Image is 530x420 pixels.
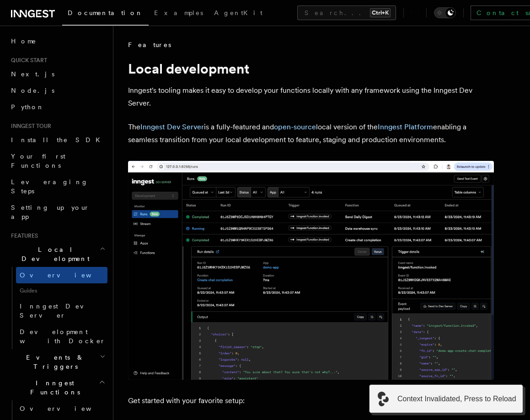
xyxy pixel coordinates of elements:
a: Overview [16,400,107,417]
span: Inngest Dev Server [20,303,98,319]
a: Leveraging Steps [7,174,107,199]
button: Search...Ctrl+K [297,5,396,20]
span: Guides [16,283,107,298]
a: Install the SDK [7,132,107,148]
kbd: Ctrl+K [370,8,391,17]
span: Events & Triggers [7,353,100,371]
span: Documentation [68,9,143,16]
span: AgentKit [214,9,262,16]
button: Toggle dark mode [434,7,456,18]
span: Inngest tour [7,122,51,130]
div: Local Development [7,267,107,349]
a: Inngest Dev Server [140,122,204,131]
button: Events & Triggers [7,349,107,375]
h1: Local development [128,60,494,77]
button: Inngest Functions [7,375,107,400]
a: Your first Functions [7,148,107,174]
span: Examples [154,9,203,16]
span: Setting up your app [11,204,90,220]
img: The Inngest Dev Server on the Functions page [128,161,494,380]
span: Features [7,232,38,239]
span: Overview [20,405,114,412]
a: Examples [149,3,209,25]
span: Inngest Functions [7,378,99,397]
p: The is a fully-featured and local version of the enabling a seamless transition from your local d... [128,121,494,146]
span: Features [128,40,171,49]
p: Get started with your favorite setup: [128,394,494,407]
span: Development with Docker [20,328,106,345]
p: Inngest's tooling makes it easy to develop your functions locally with any framework using the In... [128,84,494,110]
a: Inngest Platform [378,122,433,131]
span: Next.js [11,70,54,78]
a: Development with Docker [16,324,107,349]
button: Local Development [7,241,107,267]
a: Home [7,33,107,49]
span: Quick start [7,57,47,64]
a: Python [7,99,107,115]
a: Setting up your app [7,199,107,225]
span: Install the SDK [11,136,106,144]
a: AgentKit [209,3,268,25]
a: Node.js [7,82,107,99]
span: Python [11,103,44,111]
span: Your first Functions [11,153,65,169]
span: Leveraging Steps [11,178,88,195]
span: Node.js [11,87,54,94]
a: open-source [274,122,316,131]
a: Inngest Dev Server [16,298,107,324]
span: Overview [20,271,114,279]
a: Overview [16,267,107,283]
a: Next.js [7,66,107,82]
span: Local Development [7,245,100,263]
a: Documentation [62,3,149,26]
span: Home [11,37,37,46]
span: Context Invalidated, Press to Reload [397,393,516,404]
